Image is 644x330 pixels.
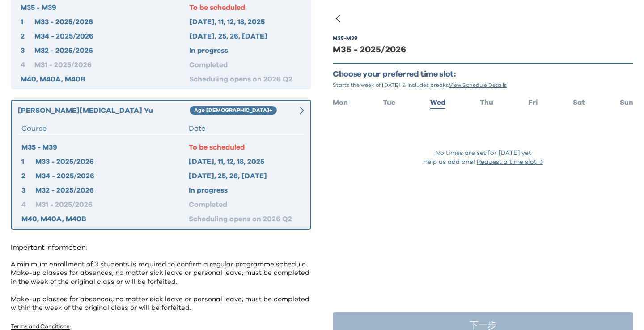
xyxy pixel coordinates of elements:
[189,156,301,167] div: [DATE], 11, 12, 18, 2025
[189,123,301,134] div: Date
[21,74,189,85] div: M40, M40A, M40B
[11,240,311,255] p: Important information:
[190,106,277,115] div: Age [DEMOGRAPHIC_DATA]+
[35,156,189,167] div: M33 - 2025/2026
[435,149,531,158] p: No times are set for [DATE] yet
[189,199,301,210] div: Completed
[21,156,35,167] div: 1
[470,321,496,330] p: 下一步
[21,60,34,70] div: 4
[34,60,189,70] div: M31 - 2025/2026
[333,99,348,106] span: Mon
[383,99,395,106] span: Tue
[21,123,189,134] div: Course
[573,99,585,106] span: Sat
[189,31,301,42] div: [DATE], 25, 26, [DATE]
[620,99,633,106] span: Sun
[528,99,538,106] span: Fri
[21,142,189,153] div: M35 - M39
[21,214,189,224] div: M40, M40A, M40B
[21,45,34,56] div: 3
[189,185,301,196] div: In progress
[21,171,35,181] div: 2
[34,17,189,27] div: M33 - 2025/2026
[11,260,311,313] p: A minimum enrollment of 3 students is required to confirm a regular programme schedule. Make-up c...
[21,199,35,210] div: 4
[477,158,543,167] button: Request a time slot →
[333,69,633,80] p: Choose your preferred time slot:
[18,105,190,116] div: [PERSON_NAME][MEDICAL_DATA] Yu
[35,199,189,210] div: M31 - 2025/2026
[35,185,189,196] div: M32 - 2025/2026
[35,171,189,181] div: M34 - 2025/2026
[21,31,34,42] div: 2
[189,142,301,153] div: To be scheduled
[189,214,301,224] div: Scheduling opens on 2026 Q2
[333,43,633,56] div: M35 - 2025/2026
[449,82,507,88] span: View Schedule Details
[34,45,189,56] div: M32 - 2025/2026
[430,99,445,106] span: Wed
[333,34,357,42] div: M35 - M39
[21,2,189,13] div: M35 - M39
[21,185,35,196] div: 3
[34,31,189,42] div: M34 - 2025/2026
[189,171,301,181] div: [DATE], 25, 26, [DATE]
[189,17,301,27] div: [DATE], 11, 12, 18, 2025
[189,74,301,85] div: Scheduling opens on 2026 Q2
[423,158,543,167] p: Help us add one!
[189,2,301,13] div: To be scheduled
[11,324,70,330] a: Terms and Conditions
[21,17,34,27] div: 1
[480,99,493,106] span: Thu
[189,45,301,56] div: In progress
[189,60,301,70] div: Completed
[333,81,633,89] p: Starts the week of [DATE] & includes breaks.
